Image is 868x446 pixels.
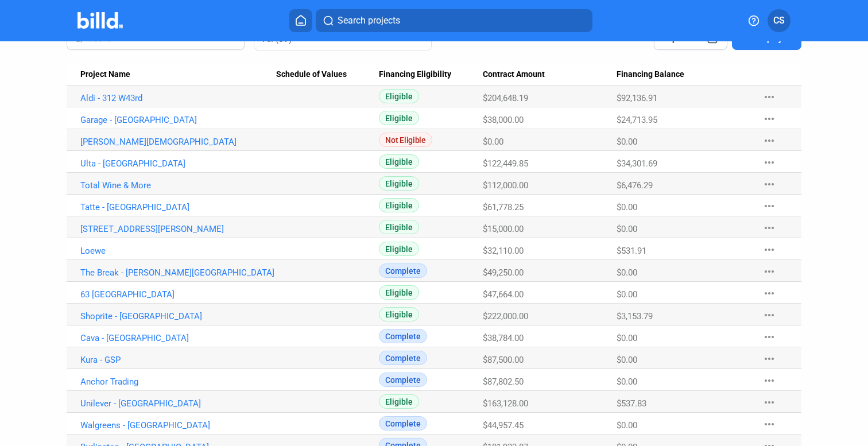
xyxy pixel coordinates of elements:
[483,333,524,343] span: $38,784.00
[617,93,657,103] span: $92,136.91
[617,311,653,321] span: $3,153.79
[80,224,276,234] a: [STREET_ADDRESS][PERSON_NAME]
[483,180,528,191] span: $112,000.00
[80,333,276,343] a: Cava - [GEOGRAPHIC_DATA]
[483,398,528,409] span: $163,128.00
[617,202,637,212] span: $0.00
[379,329,427,343] span: Complete
[379,307,419,321] span: Eligible
[762,265,776,278] mat-icon: more_horiz
[762,243,776,257] mat-icon: more_horiz
[617,289,637,300] span: $0.00
[762,156,776,169] mat-icon: more_horiz
[80,115,276,125] a: Garage - [GEOGRAPHIC_DATA]
[483,355,524,365] span: $87,500.00
[379,351,427,365] span: Complete
[617,137,637,147] span: $0.00
[379,263,427,278] span: Complete
[762,352,776,366] mat-icon: more_horiz
[773,14,785,28] span: CS
[80,246,276,256] a: Loewe
[762,90,776,104] mat-icon: more_horiz
[617,420,637,431] span: $0.00
[483,267,524,278] span: $49,250.00
[483,93,528,103] span: $204,648.19
[762,286,776,300] mat-icon: more_horiz
[483,246,524,256] span: $32,110.00
[762,221,776,235] mat-icon: more_horiz
[80,137,276,147] a: [PERSON_NAME][DEMOGRAPHIC_DATA]
[617,398,646,409] span: $537.83
[762,134,776,148] mat-icon: more_horiz
[483,420,524,431] span: $44,957.45
[762,177,776,191] mat-icon: more_horiz
[379,111,419,125] span: Eligible
[483,158,528,169] span: $122,449.85
[617,158,657,169] span: $34,301.69
[80,202,276,212] a: Tatte - [GEOGRAPHIC_DATA]
[379,242,419,256] span: Eligible
[762,417,776,431] mat-icon: more_horiz
[379,394,419,409] span: Eligible
[338,14,400,28] span: Search projects
[483,69,545,80] span: Contract Amount
[617,267,637,278] span: $0.00
[80,93,276,103] a: Aldi - 312 W43rd
[617,115,657,125] span: $24,713.95
[80,398,276,409] a: Unilever - [GEOGRAPHIC_DATA]
[483,311,528,321] span: $222,000.00
[762,112,776,126] mat-icon: more_horiz
[80,158,276,169] a: Ulta - [GEOGRAPHIC_DATA]
[483,137,503,147] span: $0.00
[379,416,427,431] span: Complete
[276,69,379,80] div: Schedule of Values
[80,420,276,431] a: Walgreens - [GEOGRAPHIC_DATA]
[617,69,684,80] span: Financing Balance
[762,374,776,387] mat-icon: more_horiz
[483,69,617,80] div: Contract Amount
[80,311,276,321] a: Shoprite - [GEOGRAPHIC_DATA]
[762,395,776,409] mat-icon: more_horiz
[617,69,751,80] div: Financing Balance
[80,180,276,191] a: Total Wine & More
[379,69,483,80] div: Financing Eligibility
[80,267,276,278] a: The Break - [PERSON_NAME][GEOGRAPHIC_DATA]
[768,9,790,32] button: CS
[379,89,419,103] span: Eligible
[80,69,276,80] div: Project Name
[80,355,276,365] a: Kura - GSP
[762,330,776,344] mat-icon: more_horiz
[276,69,347,80] span: Schedule of Values
[617,377,637,387] span: $0.00
[379,285,419,300] span: Eligible
[483,289,524,300] span: $47,664.00
[762,308,776,322] mat-icon: more_horiz
[617,180,653,191] span: $6,476.29
[483,377,524,387] span: $87,802.50
[80,289,276,300] a: 63 [GEOGRAPHIC_DATA]
[617,224,637,234] span: $0.00
[483,224,524,234] span: $15,000.00
[379,154,419,169] span: Eligible
[379,198,419,212] span: Eligible
[80,377,276,387] a: Anchor Trading
[316,9,592,32] button: Search projects
[617,333,637,343] span: $0.00
[80,69,130,80] span: Project Name
[379,373,427,387] span: Complete
[379,133,432,147] span: Not Eligible
[617,355,637,365] span: $0.00
[379,69,451,80] span: Financing Eligibility
[77,12,123,29] img: Billd Company Logo
[379,176,419,191] span: Eligible
[762,199,776,213] mat-icon: more_horiz
[617,246,646,256] span: $531.91
[483,202,524,212] span: $61,778.25
[483,115,524,125] span: $38,000.00
[379,220,419,234] span: Eligible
